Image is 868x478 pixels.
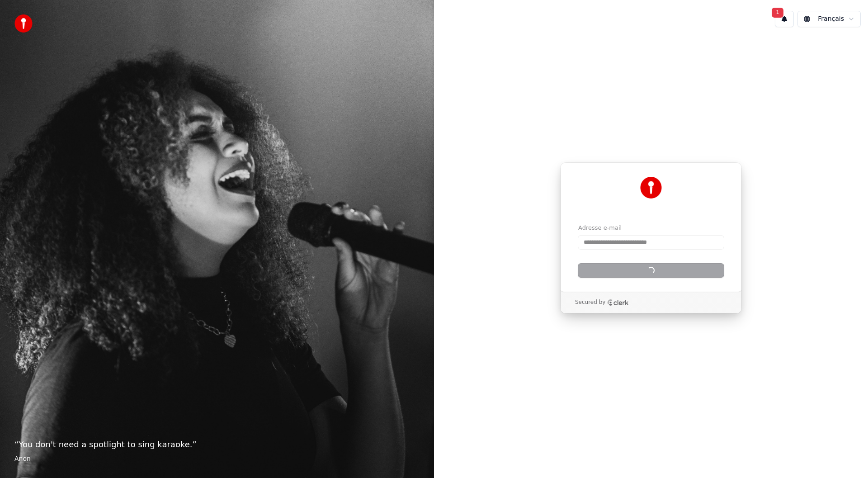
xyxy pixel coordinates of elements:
[772,8,783,18] span: 1
[14,454,420,464] footer: Anon
[640,177,662,199] img: Youka
[607,299,629,306] a: Clerk logo
[775,11,794,27] button: 1
[575,299,605,306] p: Secured by
[14,14,33,33] img: youka
[14,438,420,451] p: “ You don't need a spotlight to sing karaoke. ”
